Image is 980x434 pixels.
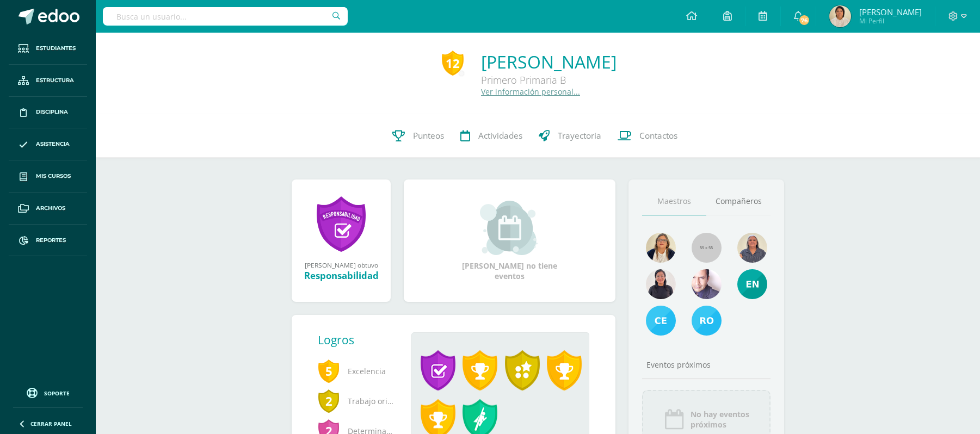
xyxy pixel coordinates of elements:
[609,114,686,158] a: Contactos
[36,108,68,116] span: Disciplina
[558,130,601,141] span: Trayectoria
[691,409,749,430] span: No hay eventos próximos
[442,51,464,76] div: 12
[36,76,74,85] span: Estructura
[36,204,65,213] span: Archivos
[318,332,403,348] div: Logros
[531,114,609,158] a: Trayectoria
[44,389,70,397] span: Soporte
[639,130,677,141] span: Contactos
[103,7,348,26] input: Busca un usuario...
[318,388,340,413] span: 2
[642,188,706,215] a: Maestros
[9,65,87,97] a: Estructura
[30,420,72,427] span: Cerrar panel
[692,233,722,263] img: 55x55
[478,130,522,141] span: Actividades
[413,130,444,141] span: Punteos
[9,128,87,160] a: Asistencia
[737,233,767,263] img: 8f3bf19539481b212b8ab3c0cdc72ac6.png
[480,201,539,255] img: event_small.png
[36,172,71,181] span: Mis cursos
[798,14,810,26] span: 76
[318,358,340,383] span: 5
[692,269,722,299] img: a8e8556f48ef469a8de4653df9219ae6.png
[9,97,87,129] a: Disciplina
[9,225,87,257] a: Reportes
[481,73,617,86] div: Primero Primaria B
[859,7,922,17] span: [PERSON_NAME]
[737,269,767,299] img: e4e25d66bd50ed3745d37a230cf1e994.png
[646,269,676,299] img: 041e67bb1815648f1c28e9f895bf2be1.png
[859,16,922,26] span: Mi Perfil
[303,269,380,282] div: Responsabilidad
[13,385,83,400] a: Soporte
[9,33,87,65] a: Estudiantes
[481,86,580,97] a: Ver información personal...
[9,193,87,225] a: Archivos
[36,140,70,148] span: Asistencia
[318,386,394,416] span: Trabajo original
[706,188,771,215] a: Compañeros
[663,408,685,430] img: event_icon.png
[481,50,617,73] a: [PERSON_NAME]
[642,359,771,370] div: Eventos próximos
[36,236,66,245] span: Reportes
[455,201,564,281] div: [PERSON_NAME] no tiene eventos
[646,233,676,263] img: 6ab926dde10f798541c88b61d3e3fad2.png
[303,261,380,269] div: [PERSON_NAME] obtuvo
[9,160,87,193] a: Mis cursos
[452,114,531,158] a: Actividades
[829,5,851,27] img: 20a668021bd672466ff3ff9855dcdffa.png
[646,306,676,336] img: 61d89911289855dc714fd23e8d2d7f3a.png
[384,114,452,158] a: Punteos
[36,44,76,53] span: Estudiantes
[692,306,722,336] img: 8cfa0c6a09c844813bd91a2ddb555b8c.png
[318,356,394,386] span: Excelencia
